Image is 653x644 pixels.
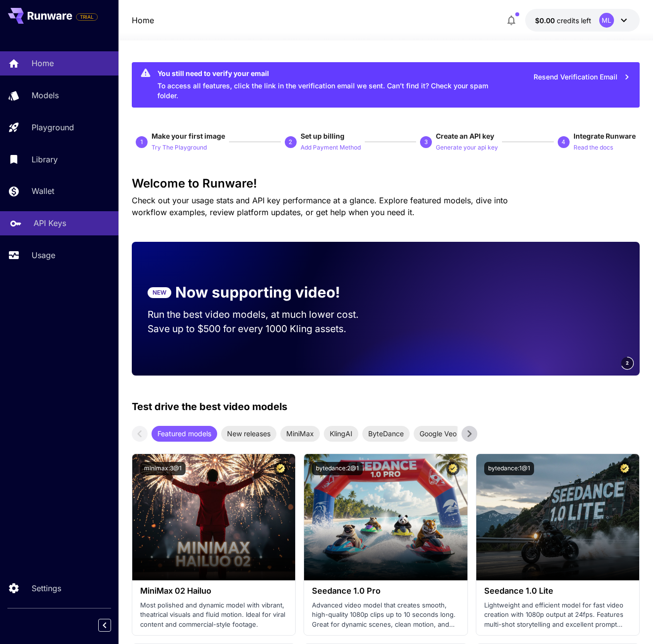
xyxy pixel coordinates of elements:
[414,426,462,442] div: Google Veo
[132,195,508,217] span: Check out your usage stats and API key performance at a glance. Explore featured models, dive int...
[221,426,276,442] div: New releases
[280,426,320,442] div: MiniMax
[574,141,613,153] button: Read the docs
[484,586,631,596] h3: Seedance 1.0 Lite
[436,143,498,152] p: Generate your api key
[424,138,428,147] p: 3
[153,288,166,297] p: NEW
[525,9,640,32] button: $0.00ML
[34,217,66,229] p: API Keys
[484,462,534,475] button: bytedance:1@1
[32,153,58,165] p: Library
[152,428,217,439] span: Featured models
[132,454,295,580] img: alt
[175,281,340,303] p: Now supporting video!
[324,426,358,442] div: KlingAI
[32,249,55,261] p: Usage
[157,68,504,78] div: You still need to verify your email
[535,16,557,25] span: $0.00
[626,359,629,367] span: 2
[152,426,217,442] div: Featured models
[32,185,54,197] p: Wallet
[312,586,459,596] h3: Seedance 1.0 Pro
[304,454,467,580] img: alt
[132,177,640,190] h3: Welcome to Runware!
[362,426,410,442] div: ByteDance
[152,132,225,140] span: Make your first image
[98,619,111,632] button: Collapse sidebar
[557,16,591,25] span: credits left
[76,11,98,23] span: Add your payment card to enable full platform functionality.
[562,138,565,147] p: 4
[32,121,74,133] p: Playground
[152,143,207,152] p: Try The Playground
[32,582,61,594] p: Settings
[312,601,459,630] p: Advanced video model that creates smooth, high-quality 1080p clips up to 10 seconds long. Great f...
[280,428,320,439] span: MiniMax
[106,616,118,634] div: Collapse sidebar
[312,462,363,475] button: bytedance:2@1
[132,14,154,26] nav: breadcrumb
[574,132,636,140] span: Integrate Runware
[362,428,410,439] span: ByteDance
[301,141,361,153] button: Add Payment Method
[436,132,494,140] span: Create an API key
[324,428,358,439] span: KlingAI
[599,13,614,28] div: ML
[140,601,287,630] p: Most polished and dynamic model with vibrant, theatrical visuals and fluid motion. Ideal for vira...
[414,428,462,439] span: Google Veo
[301,132,345,140] span: Set up billing
[152,141,207,153] button: Try The Playground
[32,57,54,69] p: Home
[436,141,498,153] button: Generate your api key
[289,138,292,147] p: 2
[140,586,287,596] h3: MiniMax 02 Hailuo
[221,428,276,439] span: New releases
[484,601,631,630] p: Lightweight and efficient model for fast video creation with 1080p output at 24fps. Features mult...
[618,462,631,475] button: Certified Model – Vetted for best performance and includes a commercial license.
[32,89,59,101] p: Models
[446,462,460,475] button: Certified Model – Vetted for best performance and includes a commercial license.
[535,15,591,26] div: $0.00
[301,143,361,152] p: Add Payment Method
[574,143,613,152] p: Read the docs
[77,13,97,21] span: TRIAL
[132,14,154,26] a: Home
[528,67,636,87] button: Resend Verification Email
[476,454,639,580] img: alt
[140,138,144,147] p: 1
[140,462,186,475] button: minimax:3@1
[148,322,370,336] p: Save up to $500 for every 1000 Kling assets.
[157,65,504,105] div: To access all features, click the link in the verification email we sent. Can’t find it? Check yo...
[148,307,370,322] p: Run the best video models, at much lower cost.
[132,399,287,414] p: Test drive the best video models
[274,462,287,475] button: Certified Model – Vetted for best performance and includes a commercial license.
